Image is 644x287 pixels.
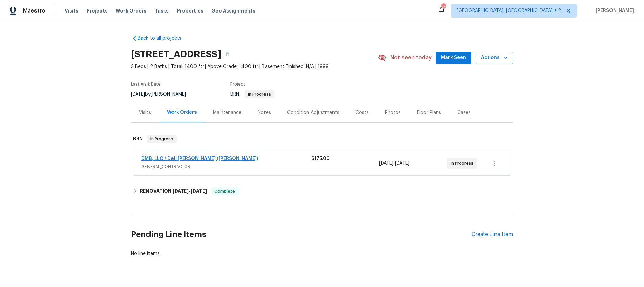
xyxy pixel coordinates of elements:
[287,109,339,116] div: Condition Adjustments
[87,7,108,14] span: Projects
[131,250,513,257] div: No line items.
[311,156,330,161] span: $175.00
[131,51,221,58] h2: [STREET_ADDRESS]
[140,187,207,195] h6: RENOVATION
[258,109,271,116] div: Notes
[116,7,146,14] span: Work Orders
[131,128,513,150] div: BRN In Progress
[441,54,466,62] span: Mark Seen
[131,219,471,250] h2: Pending Line Items
[457,109,471,116] div: Cases
[436,52,471,64] button: Mark Seen
[476,52,513,64] button: Actions
[141,156,258,161] a: DMB, LLC / Dell [PERSON_NAME] ([PERSON_NAME])
[385,109,401,116] div: Photos
[141,163,311,170] span: GENERAL_CONTRACTOR
[212,188,238,195] span: Complete
[213,109,241,116] div: Maintenance
[390,54,432,61] span: Not seen today
[172,189,189,193] span: [DATE]
[230,92,274,97] span: BRN
[230,82,245,86] span: Project
[139,109,151,116] div: Visits
[131,63,378,70] span: 3 Beds | 2 Baths | Total: 1400 ft² | Above Grade: 1400 ft² | Basement Finished: N/A | 1999
[147,136,176,142] span: In Progress
[131,35,196,42] a: Back to all projects
[23,7,45,14] span: Maestro
[172,189,207,193] span: -
[155,8,169,13] span: Tasks
[355,109,369,116] div: Costs
[471,231,513,238] div: Create Line Item
[593,7,634,14] span: [PERSON_NAME]
[131,92,145,97] span: [DATE]
[417,109,441,116] div: Floor Plans
[457,7,561,14] span: [GEOGRAPHIC_DATA], [GEOGRAPHIC_DATA] + 2
[131,82,161,86] span: Last Visit Date
[379,161,393,166] span: [DATE]
[211,7,255,14] span: Geo Assignments
[379,160,409,167] span: -
[245,92,274,96] span: In Progress
[131,183,513,199] div: RENOVATION [DATE]-[DATE]Complete
[191,189,207,193] span: [DATE]
[481,54,508,62] span: Actions
[221,48,233,61] button: Copy Address
[133,135,143,143] h6: BRN
[451,160,476,167] span: In Progress
[441,4,446,11] div: 24
[131,90,194,98] div: by [PERSON_NAME]
[167,109,197,116] div: Work Orders
[65,7,78,14] span: Visits
[395,161,409,166] span: [DATE]
[177,7,203,14] span: Properties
